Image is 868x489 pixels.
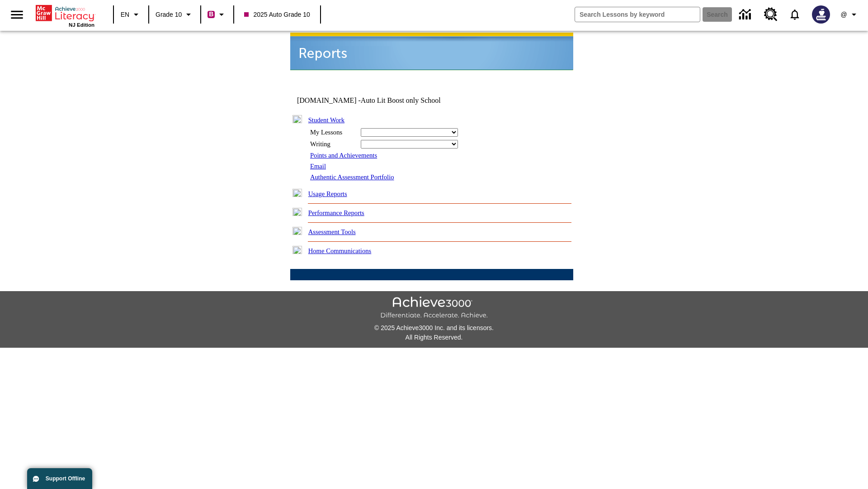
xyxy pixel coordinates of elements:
[812,5,830,24] img: Avatar
[69,22,94,28] span: NJ Edition
[244,10,310,19] span: 2025 Auto Grade 10
[308,116,344,124] a: Student Work
[117,6,146,23] button: Language: EN, Select a language
[292,246,302,254] img: plus.gif
[292,208,302,216] img: plus.gif
[209,9,213,20] span: B
[46,475,85,482] span: Support Offline
[308,209,364,216] a: Performance Reports
[156,10,182,19] span: Grade 10
[310,152,377,159] a: Points and Achievements
[121,10,129,19] span: EN
[4,1,30,28] button: Open side menu
[361,96,441,104] nobr: Auto Lit Boost only School
[308,190,347,197] a: Usage Reports
[290,33,573,70] img: header
[310,173,394,181] a: Authentic Assessment Portfolio
[840,10,847,19] span: @
[575,7,700,22] input: search field
[310,140,355,148] div: Writing
[380,297,488,320] img: Achieve3000 Differentiate Accelerate Achieve
[152,6,198,23] button: Grade: Grade 10, Select a grade
[308,228,356,235] a: Assessment Tools
[27,468,92,489] button: Support Offline
[36,3,94,28] div: Home
[734,2,759,27] a: Data Center
[310,163,326,170] a: Email
[292,189,302,197] img: plus.gif
[297,96,463,105] td: [DOMAIN_NAME] -
[759,2,783,27] a: Resource Center, Will open in new tab
[292,115,302,123] img: minus.gif
[807,3,835,26] button: Select a new avatar
[310,129,355,136] div: My Lessons
[835,6,864,23] button: Profile/Settings
[308,247,372,254] a: Home Communications
[204,6,231,23] button: Boost Class color is violet red. Change class color
[783,3,807,26] a: Notifications
[292,227,302,235] img: plus.gif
